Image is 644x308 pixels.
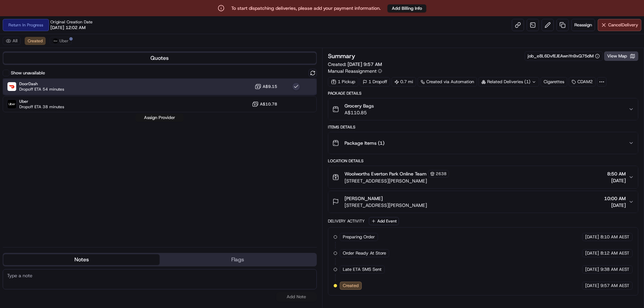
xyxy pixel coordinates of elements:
span: A$9.15 [263,84,277,89]
button: All [3,37,21,45]
div: 1 Dropoff [360,77,390,87]
button: Assign Provider [136,114,184,122]
span: 8:12 AM AEST [600,250,629,256]
span: Order Ready At Store [343,250,386,256]
span: [DATE] [585,250,599,256]
span: Reassign [574,22,592,28]
span: Uber [59,38,69,44]
div: Package Details [328,91,639,96]
button: [PERSON_NAME][STREET_ADDRESS][PERSON_NAME]10:00 AM[DATE] [328,191,638,213]
span: A$110.85 [344,109,374,116]
span: Woolworths Everton Park Online Team [344,170,427,177]
button: A$9.15 [255,83,277,90]
button: Notes [3,254,160,265]
button: Created [25,37,46,45]
img: Uber [7,100,16,109]
span: [STREET_ADDRESS][PERSON_NAME] [344,177,449,184]
span: DoorDash [19,81,64,87]
span: 8:10 AM AEST [600,234,629,240]
button: Woolworths Everton Park Online Team2638[STREET_ADDRESS][PERSON_NAME]8:50 AM[DATE] [328,166,638,188]
div: Cigarettes [541,77,567,87]
div: Delivery Activity [328,218,365,224]
span: Preparing Order [343,234,375,240]
span: A$10.78 [260,101,277,107]
span: 9:38 AM AEST [600,266,629,273]
span: [DATE] 9:57 AM [348,61,382,67]
span: Created: [328,61,382,68]
span: Created [343,283,359,289]
span: Dropoff ETA 38 minutes [19,104,64,110]
label: Show unavailable [11,70,45,76]
div: 0.7 mi [391,77,416,87]
button: Quotes [3,53,316,64]
div: Items Details [328,124,639,130]
button: CancelDelivery [598,19,641,31]
span: [DATE] [585,283,599,289]
span: 8:50 AM [607,170,626,177]
div: Related Deliveries (1) [478,77,539,87]
button: Reassign [571,19,595,31]
a: Add Billing Info [387,4,426,13]
a: Created via Automation [418,77,477,87]
p: To start dispatching deliveries, please add your payment information. [231,5,381,11]
span: [DATE] 12:02 AM [50,25,86,31]
div: CDAM2 [569,77,596,87]
span: Original Creation Date [50,19,93,25]
span: 10:00 AM [604,195,626,202]
img: DoorDash [7,82,16,91]
button: Uber [50,37,72,45]
span: Late ETA SMS Sent [343,266,382,273]
span: [DATE] [585,234,599,240]
button: A$10.78 [252,101,277,108]
button: job_e8L6DvfEJEAwnYn9xQ75dM [528,53,600,59]
span: [DATE] [604,202,626,209]
span: Created [28,38,43,44]
span: [STREET_ADDRESS][PERSON_NAME] [344,202,427,209]
img: uber-new-logo.jpeg [53,38,58,44]
h3: Summary [328,53,355,59]
span: [PERSON_NAME] [344,195,383,202]
span: Package Items ( 1 ) [344,140,384,146]
span: Dropoff ETA 54 minutes [19,87,64,92]
button: Package Items (1) [328,132,638,154]
span: 2638 [436,171,447,176]
button: Flags [160,254,316,265]
button: View Map [604,51,638,61]
span: 9:57 AM AEST [600,283,629,289]
button: Grocery BagsA$110.85 [328,98,638,120]
div: 1 Pickup [328,77,358,87]
span: Grocery Bags [344,102,374,109]
button: Manual Reassignment [328,68,382,74]
div: Location Details [328,158,639,164]
button: Add Event [369,217,399,225]
span: Uber [19,99,64,104]
span: [DATE] [607,177,626,184]
button: Add Billing Info [387,4,426,13]
span: [DATE] [585,266,599,273]
span: Cancel Delivery [608,22,638,28]
span: Manual Reassignment [328,68,377,74]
